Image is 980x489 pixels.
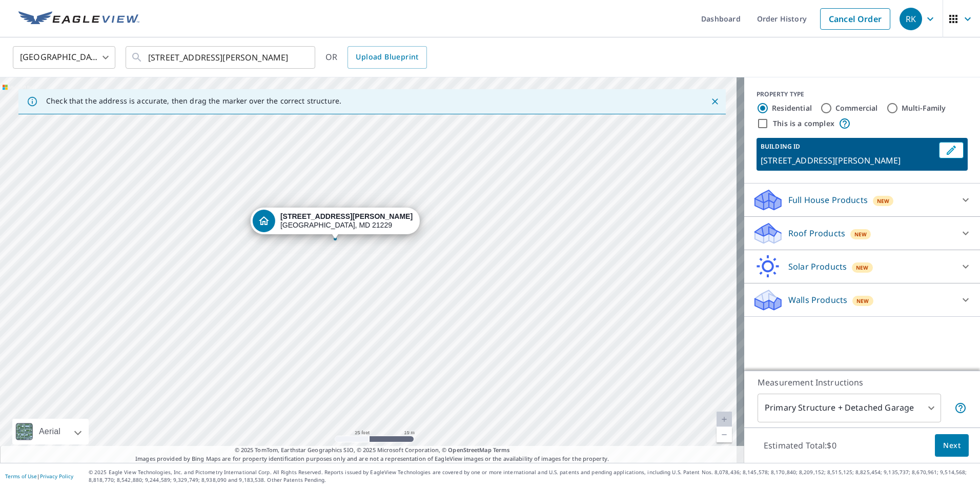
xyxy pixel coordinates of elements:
[900,8,922,30] div: RK
[761,142,800,151] p: BUILDING ID
[788,260,847,273] p: Solar Products
[356,51,418,64] span: Upload Blueprint
[758,394,941,422] div: Primary Structure + Detached Garage
[772,103,812,113] label: Residential
[877,197,890,205] span: New
[788,294,847,306] p: Walls Products
[856,263,869,272] span: New
[856,297,869,305] span: New
[773,118,834,129] label: This is a complex
[40,473,73,480] a: Privacy Policy
[12,419,89,444] div: Aerial
[820,8,890,30] a: Cancel Order
[943,439,961,452] span: Next
[348,46,426,69] a: Upload Blueprint
[935,434,969,457] button: Next
[717,427,732,442] a: Current Level 20, Zoom Out
[13,43,115,72] div: [GEOGRAPHIC_DATA]
[752,288,972,312] div: Walls ProductsNew
[788,227,845,239] p: Roof Products
[148,43,294,72] input: Search by address or latitude-longitude
[752,188,972,212] div: Full House ProductsNew
[835,103,878,113] label: Commercial
[758,376,967,389] p: Measurement Instructions
[902,103,946,113] label: Multi-Family
[5,473,37,480] a: Terms of Use
[756,434,845,457] p: Estimated Total: $0
[280,212,413,220] strong: [STREET_ADDRESS][PERSON_NAME]
[954,402,967,414] span: Your report will include the primary structure and a detached garage if one exists.
[717,412,732,427] a: Current Level 20, Zoom In Disabled
[761,154,935,167] p: [STREET_ADDRESS][PERSON_NAME]
[235,446,510,455] span: © 2025 TomTom, Earthstar Geographics SIO, © 2025 Microsoft Corporation, ©
[18,11,139,27] img: EV Logo
[5,473,73,479] p: |
[448,446,491,454] a: OpenStreetMap
[752,221,972,246] div: Roof ProductsNew
[493,446,510,454] a: Terms
[280,212,413,230] div: [GEOGRAPHIC_DATA], MD 21229
[757,90,968,99] div: PROPERTY TYPE
[89,468,975,484] p: © 2025 Eagle View Technologies, Inc. and Pictometry International Corp. All Rights Reserved. Repo...
[46,96,341,106] p: Check that the address is accurate, then drag the marker over the correct structure.
[325,46,427,69] div: OR
[788,194,868,206] p: Full House Products
[36,419,64,444] div: Aerial
[854,230,867,238] span: New
[708,95,722,108] button: Close
[752,254,972,279] div: Solar ProductsNew
[939,142,964,158] button: Edit building 1
[251,208,420,239] div: Dropped pin, building 1, Residential property, 328 Mount Holly St Baltimore, MD 21229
